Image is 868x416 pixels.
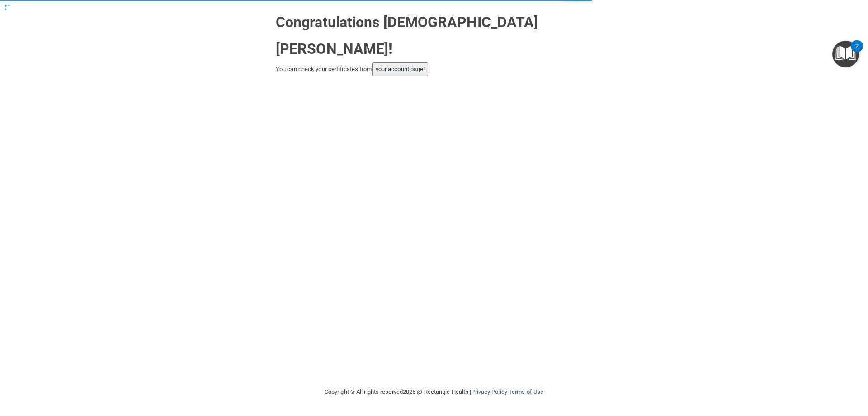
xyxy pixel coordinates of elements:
[509,388,543,395] a: Terms of Use
[372,62,429,76] button: your account page!
[269,378,599,406] div: Copyright © All rights reserved 2025 @ Rectangle Health | |
[376,66,425,72] a: your account page!
[832,41,859,67] button: Open Resource Center, 2 new notifications
[471,388,507,395] a: Privacy Policy
[855,46,859,58] div: 2
[276,14,538,57] strong: Congratulations [DEMOGRAPHIC_DATA][PERSON_NAME]!
[276,62,592,76] div: You can check your certificates from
